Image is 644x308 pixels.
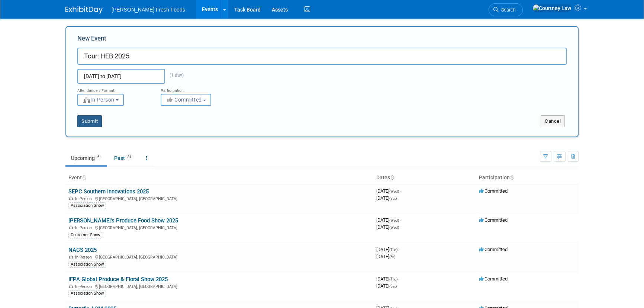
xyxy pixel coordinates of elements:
a: Search [489,3,523,16]
img: Courtney Law [532,4,571,12]
img: In-Person Event [69,225,73,229]
span: Committed [479,188,508,194]
div: [GEOGRAPHIC_DATA], [GEOGRAPHIC_DATA] [68,254,370,260]
span: - [400,217,401,223]
div: Association Show [68,202,106,209]
span: In-Person [83,97,115,103]
span: (Fri) [389,255,395,259]
a: Sort by Start Date [390,174,394,180]
span: In-Person [75,196,94,201]
a: [PERSON_NAME]'s Produce Food Show 2025 [68,217,178,224]
span: - [400,188,401,194]
a: Upcoming6 [65,151,107,165]
div: Customer Show [68,232,102,238]
span: [DATE] [376,283,397,289]
span: [DATE] [376,195,397,201]
span: (Sat) [389,196,397,200]
span: 31 [125,154,133,160]
span: (Wed) [389,218,399,222]
button: Submit [77,115,102,127]
span: - [399,276,400,282]
span: In-Person [75,225,94,230]
span: (Wed) [389,225,399,230]
div: Association Show [68,290,106,297]
span: Search [499,7,516,13]
a: Past31 [109,151,139,165]
th: Participation [476,171,579,184]
th: Event [65,171,373,184]
button: In-Person [77,94,124,106]
span: [PERSON_NAME] Fresh Foods [112,7,185,13]
div: [GEOGRAPHIC_DATA], [GEOGRAPHIC_DATA] [68,195,370,201]
span: [DATE] [376,254,395,259]
span: Committed [479,276,508,282]
span: [DATE] [376,224,399,230]
span: Committed [479,217,508,223]
div: Participation: [161,84,233,93]
span: (Tue) [389,248,397,252]
a: Sort by Participation Type [510,174,513,180]
div: Association Show [68,261,106,268]
span: Committed [479,247,508,252]
button: Cancel [541,115,565,127]
span: - [399,247,400,252]
div: [GEOGRAPHIC_DATA], [GEOGRAPHIC_DATA] [68,283,370,289]
span: (1 day) [165,73,184,78]
th: Dates [373,171,476,184]
button: Committed [161,94,211,106]
span: In-Person [75,284,94,289]
a: Sort by Event Name [82,174,86,180]
span: (Wed) [389,189,399,193]
span: [DATE] [376,217,401,223]
img: In-Person Event [69,284,73,288]
span: [DATE] [376,276,400,282]
a: IFPA Global Produce & Floral Show 2025 [68,276,168,283]
span: (Thu) [389,277,397,281]
img: In-Person Event [69,255,73,259]
span: [DATE] [376,188,401,194]
img: In-Person Event [69,196,73,200]
span: 6 [95,154,102,160]
label: New Event [77,34,106,46]
a: SEPC Southern Innovations 2025 [68,188,149,195]
img: ExhibitDay [65,6,103,14]
a: NACS 2025 [68,247,97,253]
span: (Sat) [389,284,397,288]
span: Committed [166,97,202,103]
input: Start Date - End Date [77,69,165,84]
div: Attendance / Format: [77,84,149,93]
span: [DATE] [376,247,400,252]
span: In-Person [75,255,94,260]
div: [GEOGRAPHIC_DATA], [GEOGRAPHIC_DATA] [68,224,370,230]
input: Name of Trade Show / Conference [77,48,567,65]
